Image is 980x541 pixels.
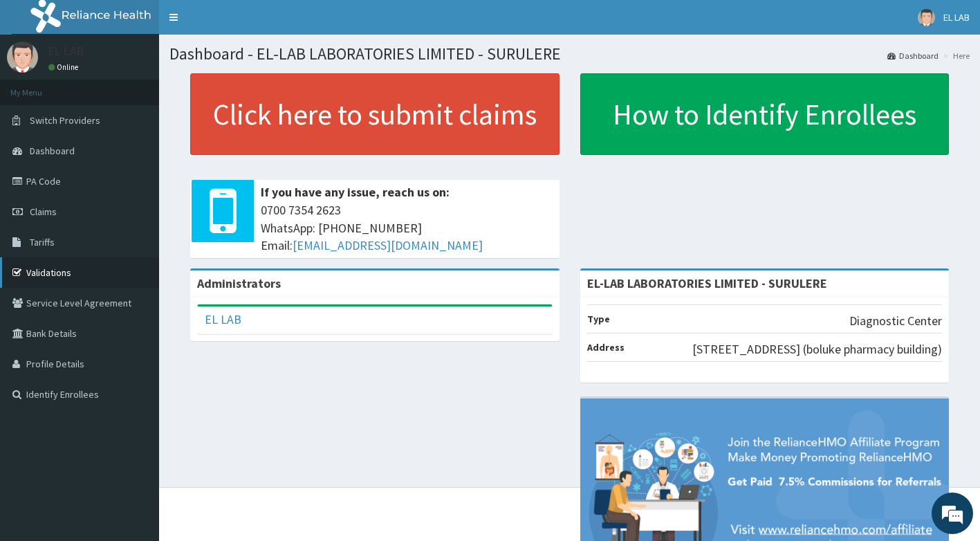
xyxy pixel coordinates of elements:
[30,205,57,218] span: Claims
[293,237,483,253] a: [EMAIL_ADDRESS][DOMAIN_NAME]
[26,69,56,104] img: d_794563401_company_1708531726252_794563401
[72,77,232,95] div: Chat with us now
[48,62,82,72] a: Online
[205,311,241,327] a: EL LAB
[169,45,970,63] h1: Dashboard - EL-LAB LABORATORIES LIMITED - SURULERE
[692,340,942,358] p: [STREET_ADDRESS] (boluke pharmacy building)
[227,7,260,40] div: Minimize live chat window
[197,275,281,291] b: Administrators
[849,312,942,330] p: Diagnostic Center
[587,341,625,354] b: Address
[30,114,100,127] span: Switch Providers
[190,73,560,155] a: Click here to submit claims
[7,42,38,73] img: User Image
[587,313,610,325] b: Type
[587,275,827,291] strong: EL-LAB LABORATORIES LIMITED - SURULERE
[7,378,264,426] textarea: Type your message and hit 'Enter'
[30,236,55,248] span: Tariffs
[940,50,970,62] li: Here
[943,11,970,24] span: EL LAB
[887,50,939,62] a: Dashboard
[918,9,935,26] img: User Image
[30,145,75,157] span: Dashboard
[80,174,191,314] span: We're online!
[261,184,450,200] b: If you have any issue, reach us on:
[48,45,84,57] p: EL LAB
[580,73,950,155] a: How to Identify Enrollees
[261,201,553,255] span: 0700 7354 2623 WhatsApp: [PHONE_NUMBER] Email:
